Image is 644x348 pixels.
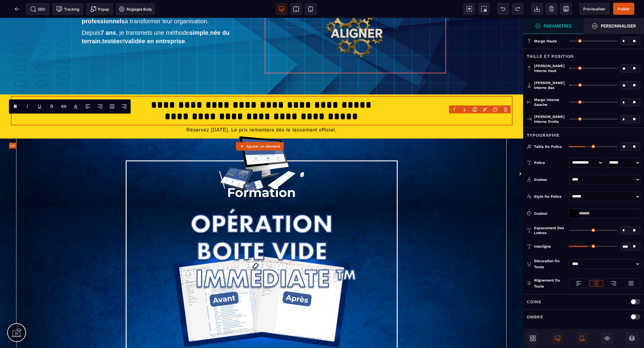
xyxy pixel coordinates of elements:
[21,100,34,113] span: Italic
[56,6,79,12] span: Tracking
[9,100,21,113] span: Bold
[155,190,368,331] img: 5d5a48a0a2c1216bb08c46438092e2f4_OBI-_Avant-_Apres_07.png
[52,3,83,15] span: Code de suivi
[601,332,613,344] span: Masquer le bloc
[26,3,50,15] span: Métadata SEO
[290,3,302,15] span: Voir tablette
[534,63,566,73] span: [PERSON_NAME] interne haut
[247,144,280,148] strong: Ajouter un élément
[534,258,566,270] div: Décoration du texte
[579,3,610,15] span: Aperçu
[11,3,23,15] span: Retour
[189,11,208,18] b: simple
[50,103,53,109] s: S
[618,7,630,11] span: Publier
[58,100,70,113] span: Lien
[576,332,588,344] span: Afficher le mobile
[74,103,78,109] label: Font color
[534,80,566,90] span: [PERSON_NAME] interne bas
[116,3,155,15] span: Favicon
[74,103,78,109] p: A
[82,100,94,113] span: Align Left
[534,160,566,166] div: Police
[534,194,566,200] div: Style de police
[523,165,529,183] span: Afficher les vues
[82,9,256,29] div: Depuis , je transmets une méthode , , et .
[102,20,120,26] b: testée
[527,277,566,289] p: Alignement du texte
[523,49,644,60] div: Taille et position
[534,114,566,124] span: [PERSON_NAME] interne droite
[534,97,566,107] span: Marge interne gauche
[523,18,584,34] span: Ouvrir le gestionnaire de styles
[534,244,551,249] span: Interligne
[534,39,557,44] span: Marge haute
[534,226,566,235] span: Espacement des lettres
[534,210,566,216] div: Couleur
[118,100,130,113] span: Align Right
[497,3,509,15] span: Défaire
[201,107,322,189] img: 107ef3058efd25ff59d879a609863dea_mediamodifier_image02.png
[560,3,572,15] span: Enregistrer
[30,6,45,12] span: SEO
[552,332,564,344] span: Afficher le desktop
[119,6,152,12] span: Réglages Body
[613,3,634,15] span: Enregistrer le contenu
[583,7,606,11] span: Prévisualiser
[305,3,317,15] span: Voir mobile
[106,100,118,113] span: Align Justify
[34,100,46,113] span: Underline
[27,103,28,109] i: I
[478,3,490,15] span: Capture d'écran
[531,3,543,15] span: Importer
[584,18,644,34] span: Ouvrir le gestionnaire de styles
[534,177,566,183] div: Graisse
[125,20,185,26] b: validée en entreprise
[9,107,514,116] text: Réservez [DATE]. Le prix remontera dès le lancement officiel.
[14,103,17,109] b: B
[534,144,562,149] span: Taille de police
[527,298,541,305] p: Coins
[236,142,284,151] button: Ajouter un élément
[94,100,106,113] span: Align Center
[545,3,558,15] span: Nettoyage
[38,103,41,109] u: U
[90,6,109,12] span: Popup
[512,3,524,15] span: Rétablir
[626,332,638,344] span: Ouvrir les calques
[601,24,636,28] strong: Personnaliser
[46,100,58,113] span: Strike-through
[523,128,644,139] div: Typographie
[544,24,572,28] strong: Paramètres
[276,3,288,15] span: Voir bureau
[463,3,475,15] span: Voir les composants
[527,332,539,344] span: Ouvrir les blocs
[86,3,113,15] span: Créer une alerte modale
[101,11,116,18] b: 7 ans
[527,313,543,320] p: Ombre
